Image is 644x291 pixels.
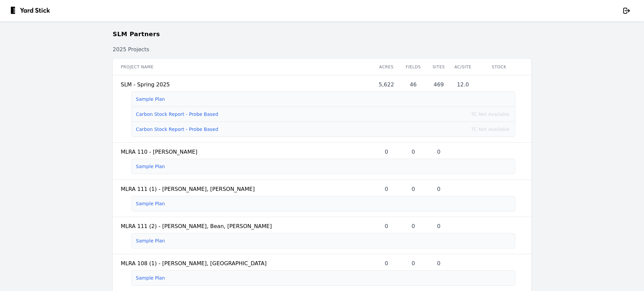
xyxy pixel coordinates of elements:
img: yardstick-logo-black-spacing-9a7e0c0e877e5437aacfee01d730c81d.svg [11,7,54,15]
span: TC Not Available [471,126,509,133]
div: Project name [121,64,207,70]
h2: 2025 Projects [113,46,531,54]
div: MLRA 110 - [PERSON_NAME] [121,148,207,156]
h1: SLM Partners [113,29,160,39]
div: Ac/Site [453,64,472,70]
a: Sample Plan [136,238,165,243]
div: 0 [376,148,397,156]
a: Carbon Stock Report - Probe Based [136,112,218,117]
a: Sample Plan [136,164,165,169]
a: Carbon Stock Report - Probe Based [136,127,218,132]
div: MLRA 108 (1) - [PERSON_NAME], [GEOGRAPHIC_DATA] [121,260,267,268]
div: 0 [376,222,397,230]
div: 0 [402,185,424,193]
div: 12.0 [453,81,472,89]
div: MLRA 111 (1) - [PERSON_NAME], [PERSON_NAME] [121,185,255,193]
div: MLRA 111 (2) - [PERSON_NAME], Bean, [PERSON_NAME] [121,222,272,230]
div: 0 [376,260,397,268]
div: SLM - Spring 2025 [121,81,207,89]
div: Sites [429,64,448,70]
div: 0 [429,260,448,268]
a: Sample Plan [136,275,165,281]
div: 0 [429,222,448,230]
div: Stock [478,64,521,70]
div: 0 [402,222,424,230]
div: Fields [402,64,424,70]
div: 469 [429,81,448,89]
div: 0 [402,260,424,268]
div: 0 [402,148,424,156]
div: 0 [429,185,448,193]
div: 5,622 [376,81,397,89]
div: Acres [376,64,397,70]
div: 0 [429,148,448,156]
a: Sample Plan [136,96,165,102]
span: TC Not Available [471,111,509,118]
div: 46 [402,81,424,89]
div: 0 [376,185,397,193]
a: Sample Plan [136,201,165,206]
